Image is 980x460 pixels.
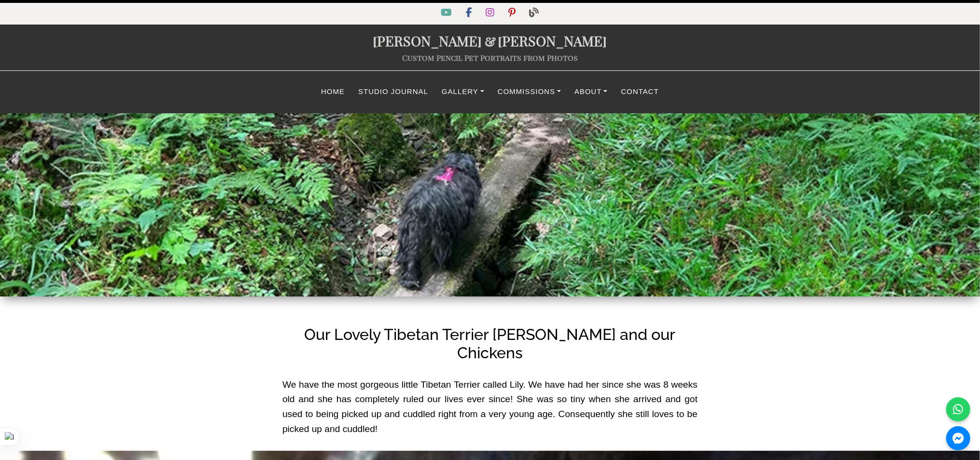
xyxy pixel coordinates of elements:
h1: Our Lovely Tibetan Terrier [PERSON_NAME] and our Chickens [282,325,698,368]
a: Commissions [491,82,568,101]
p: We have the most gorgeous little Tibetan Terrier called Lily. We have had her since she was 8 wee... [282,378,698,437]
a: WhatsApp [946,397,970,421]
a: YouTube [435,9,460,17]
a: [PERSON_NAME]&[PERSON_NAME] [373,31,607,50]
a: Gallery [435,82,491,101]
a: Pinterest [503,9,523,17]
a: Studio Journal [351,82,435,101]
a: Contact [614,82,665,101]
a: Facebook [460,9,480,17]
a: Messenger [946,426,970,450]
a: Instagram [480,9,503,17]
a: Home [314,82,351,101]
a: About [568,82,615,101]
a: Blog [523,9,545,17]
span: & [482,31,498,50]
a: Custom Pencil Pet Portraits from Photos [402,53,578,63]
